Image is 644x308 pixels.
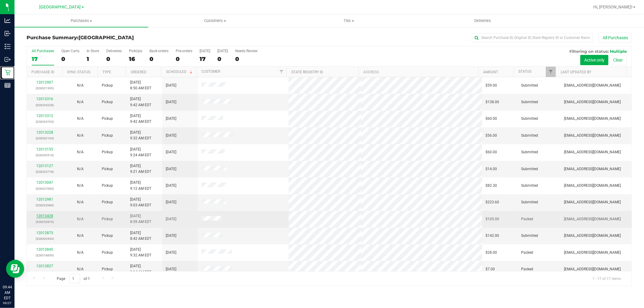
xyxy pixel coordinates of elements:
a: Amount [483,70,498,74]
span: $28.00 [486,250,497,256]
div: 0 [176,56,192,62]
span: Pickup [102,199,113,205]
span: Not Applicable [77,150,84,154]
span: $223.60 [486,199,499,205]
input: 1 [69,274,80,283]
span: Submitted [521,183,538,189]
span: Pickup [102,149,113,155]
div: [DATE] [200,49,210,53]
span: Filtering on status: [569,49,609,54]
span: [EMAIL_ADDRESS][DOMAIN_NAME] [564,149,621,155]
span: Multiple [610,49,627,54]
span: [EMAIL_ADDRESS][DOMAIN_NAME] [564,116,621,122]
span: [EMAIL_ADDRESS][DOMAIN_NAME] [564,99,621,105]
a: Tills [282,14,416,27]
iframe: Resource center [6,260,24,278]
span: Not Applicable [77,217,84,221]
a: 12012981 [36,197,53,202]
div: In Store [87,49,99,53]
span: Not Applicable [77,133,84,138]
span: $14.00 [486,166,497,172]
span: Submitted [521,83,538,88]
div: 17 [200,56,210,62]
span: Not Applicable [77,233,84,238]
span: [GEOGRAPHIC_DATA] [40,5,81,10]
span: [DATE] 9:03 AM EDT [130,197,151,208]
a: Scheduled [166,70,194,74]
span: [GEOGRAPHIC_DATA] [78,35,134,40]
span: $105.00 [486,216,499,222]
div: PickUps [129,49,142,53]
div: 17 [32,56,54,62]
a: 12013312 [36,114,53,118]
a: Last Updated By [561,70,591,74]
span: $56.00 [486,133,497,138]
span: $138.00 [486,99,499,105]
span: [DATE] 9:12 AM EDT [130,180,151,191]
span: Pickup [102,266,113,272]
a: Customer [201,69,220,74]
div: 1 [87,56,99,62]
div: All Purchases [32,49,54,53]
span: [DATE] 9:32 AM EDT [130,130,151,141]
button: N/A [77,216,84,222]
span: Customers [149,18,282,24]
a: Customers [148,14,282,27]
span: Not Applicable [77,83,84,87]
div: 0 [235,56,258,62]
input: Search Purchase ID, Original ID, State Registry ID or Customer Name... [472,33,593,42]
h3: Purchase Summary: [27,35,228,40]
span: Pickup [102,83,113,88]
span: Page of 1 [52,274,95,283]
a: State Registry ID [291,70,323,74]
a: 12013316 [36,97,53,101]
p: 09:44 AM EDT [3,284,12,301]
button: N/A [77,233,84,239]
span: [EMAIL_ADDRESS][DOMAIN_NAME] [564,166,621,172]
span: Packed [521,250,533,256]
span: Submitted [521,199,538,205]
div: Open Carts [61,49,79,53]
inline-svg: Retail [5,69,11,75]
inline-svg: Outbound [5,56,11,62]
span: Not Applicable [77,167,84,171]
span: Not Applicable [77,200,84,204]
span: Not Applicable [77,250,84,255]
a: Status [518,69,531,74]
a: Ordered [131,70,146,74]
span: [DATE] 9:42 AM EDT [130,113,151,125]
a: 12012428 [36,214,53,218]
span: [DATE] [166,216,176,222]
span: Deliveries [466,18,499,24]
span: Pickup [102,99,113,105]
div: Deliveries [106,49,122,53]
span: Packed [521,216,533,222]
span: Submitted [521,233,538,239]
span: [DATE] [166,166,176,172]
p: (328334765) [30,119,59,125]
span: [DATE] 8:59 AM EDT [130,213,151,225]
div: Back-orders [149,49,168,53]
button: N/A [77,99,84,105]
div: [DATE] [217,49,228,53]
span: Pickup [102,166,113,172]
button: Active only [580,55,608,65]
span: Pickup [102,233,113,239]
th: Address [358,67,478,77]
p: (328323986) [30,202,59,208]
span: [DATE] [166,99,176,105]
span: [DATE] 9:21 AM EDT [130,163,151,175]
span: [EMAIL_ADDRESS][DOMAIN_NAME] [564,233,621,239]
span: Packed [521,266,533,272]
span: Pickup [102,216,113,222]
inline-svg: Analytics [5,17,11,24]
div: Pre-orders [176,49,192,53]
a: 12012845 [36,247,53,252]
p: 09/27 [3,301,12,305]
div: 0 [106,56,122,62]
a: 12012907 [36,80,53,84]
span: [DATE] [166,83,176,88]
span: Submitted [521,99,538,105]
span: Submitted [521,116,538,122]
a: Filter [276,67,286,77]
